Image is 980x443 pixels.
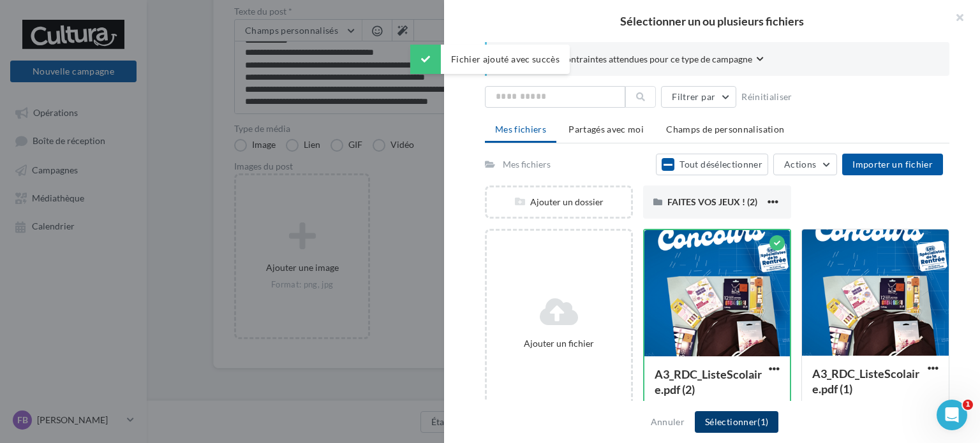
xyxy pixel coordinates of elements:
[655,367,762,396] span: A3_RDC_ListeScolaire.pdf (2)
[507,52,764,68] button: Consulter les contraintes attendues pour ce type de campagne
[666,124,784,134] span: Champs de personnalisation
[757,416,768,427] span: (1)
[410,45,570,74] div: Fichier ajouté avec succès
[963,400,973,410] span: 1
[503,158,551,171] div: Mes fichiers
[661,86,736,108] button: Filtrer par
[655,400,780,412] div: Format d'image: png
[812,400,939,411] div: Format d'image: png
[507,53,752,66] span: Consulter les contraintes attendues pour ce type de campagne
[492,337,626,350] div: Ajouter un fichier
[784,159,816,170] span: Actions
[464,15,960,27] h2: Sélectionner un ou plusieurs fichiers
[842,154,943,175] button: Importer un fichier
[656,154,768,175] button: Tout désélectionner
[773,154,837,175] button: Actions
[937,400,967,430] iframe: Intercom live chat
[646,414,690,430] button: Annuler
[736,89,798,105] button: Réinitialiser
[695,411,778,433] button: Sélectionner(1)
[568,124,644,134] span: Partagés avec moi
[495,124,546,134] span: Mes fichiers
[812,367,919,396] span: A3_RDC_ListeScolaire.pdf (1)
[487,196,631,208] div: Ajouter un dossier
[852,159,933,170] span: Importer un fichier
[667,196,757,207] span: FAITES VOS JEUX ! (2)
